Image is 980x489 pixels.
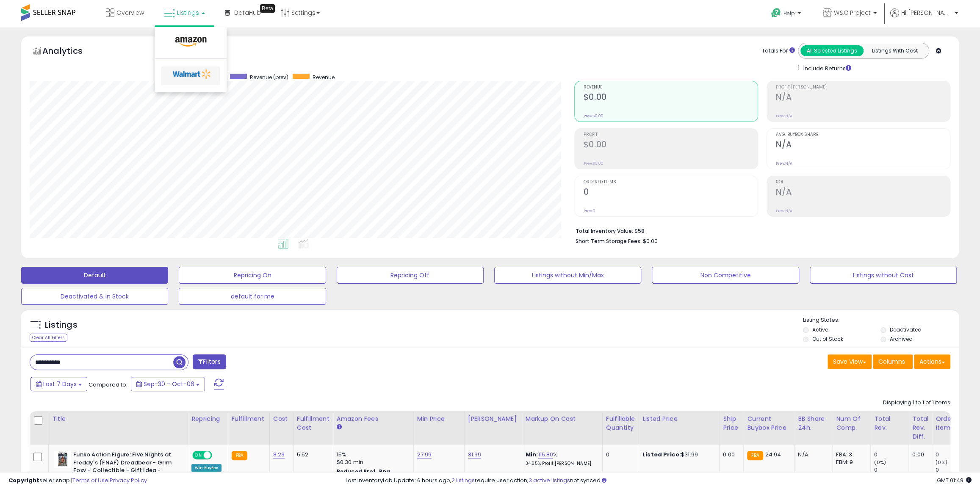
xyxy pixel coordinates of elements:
h2: N/A [776,140,950,151]
button: Columns [873,354,913,369]
small: Amazon Fees. [337,423,342,431]
span: Sep-30 - Oct-06 [144,380,194,388]
div: Displaying 1 to 1 of 1 items [883,399,950,407]
div: Ship Price [723,414,740,432]
span: Avg. Buybox Share [776,133,950,137]
th: The percentage added to the cost of goods (COGS) that forms the calculator for Min & Max prices. [522,411,602,445]
a: 27.99 [417,450,432,459]
div: 0.00 [723,451,737,459]
div: Listed Price [642,414,716,423]
div: Last InventoryLab Update: 6 hours ago, require user action, not synced. [346,477,972,485]
div: Include Returns [792,63,861,72]
button: Save View [828,354,872,369]
h5: Analytics [42,45,99,59]
h2: 0 [584,187,758,199]
span: Profit [584,133,758,137]
small: Prev: N/A [776,113,792,119]
a: 31.99 [468,450,482,459]
span: DataHub [234,8,261,17]
span: W&C Project [834,8,871,17]
span: Help [783,10,795,17]
small: Prev: 0 [584,208,595,213]
label: Active [812,326,828,333]
a: Hi [PERSON_NAME] [890,8,958,28]
button: Filters [193,354,226,369]
div: Min Price [417,414,461,423]
div: seller snap | | [8,477,147,485]
button: Listings without Cost [810,267,957,284]
span: Hi [PERSON_NAME] [901,8,952,17]
div: 0 [936,451,970,459]
div: BB Share 24h. [798,414,829,432]
div: FBM: 9 [836,459,864,466]
span: Compared to: [89,381,127,389]
div: Markup on Cost [526,414,599,423]
b: Short Term Storage Fees: [576,238,642,245]
span: Profit [PERSON_NAME] [776,85,950,90]
button: Sep-30 - Oct-06 [131,377,205,391]
small: (0%) [936,459,947,466]
small: FBA [747,451,763,460]
button: default for me [179,288,326,305]
span: ROI [776,180,950,185]
span: Listings [177,8,199,17]
span: 24.94 [765,450,781,459]
button: Last 7 Days [30,377,87,391]
span: $0.00 [643,237,658,245]
p: Listing States: [803,316,959,324]
div: Totals For [762,47,795,55]
p: 34.05% Profit [PERSON_NAME] [526,461,596,467]
span: OFF [211,452,224,459]
h2: N/A [776,187,950,199]
div: Current Buybox Price [747,414,791,432]
small: (0%) [874,459,886,466]
a: 2 listings [451,476,475,484]
div: Clear All Filters [30,334,67,342]
div: 15% [337,451,407,459]
button: Repricing On [179,267,326,284]
small: Prev: N/A [776,161,792,166]
h2: $0.00 [584,92,758,104]
small: Prev: N/A [776,208,792,213]
div: Ordered Items [936,414,966,432]
div: 0.00 [912,451,925,459]
span: 2025-10-14 01:49 GMT [937,476,972,484]
a: 8.23 [273,450,285,459]
div: Fulfillment Cost [297,414,329,432]
div: Repricing [191,414,224,423]
a: 115.80 [538,450,553,459]
small: FBA [232,451,247,460]
div: Fulfillment [232,414,266,423]
a: Help [764,1,809,28]
div: Tooltip anchor [260,4,275,13]
div: Cost [273,414,290,423]
b: Total Inventory Value: [576,227,633,235]
div: Amazon Fees [337,414,410,423]
label: Out of Stock [812,335,843,343]
div: [PERSON_NAME] [468,414,518,423]
span: Columns [878,357,905,366]
span: Overview [116,8,144,17]
label: Archived [890,335,913,343]
label: Deactivated [890,326,922,333]
div: Title [52,414,184,423]
span: Ordered Items [584,180,758,185]
button: Repricing Off [337,267,484,284]
span: Revenue [584,85,758,90]
button: Default [21,267,168,284]
button: Listings without Min/Max [494,267,641,284]
div: Win BuyBox [191,464,221,472]
div: $0.30 min [337,459,407,466]
a: Terms of Use [72,476,108,484]
button: Actions [914,354,950,369]
button: All Selected Listings [800,45,864,56]
h5: Listings [45,319,78,331]
div: % [526,451,596,467]
span: ON [193,452,204,459]
button: Non Competitive [652,267,799,284]
h2: $0.00 [584,140,758,151]
div: Num of Comp. [836,414,867,432]
span: Last 7 Days [43,380,77,388]
div: Total Rev. [874,414,905,432]
img: 51a8KWRJ7ZL._SL40_.jpg [54,451,71,468]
